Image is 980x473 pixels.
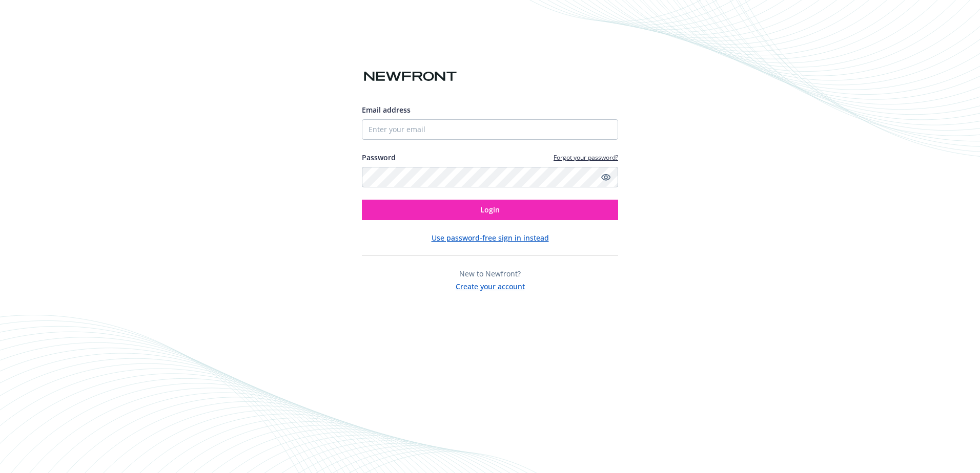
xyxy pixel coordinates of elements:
[362,105,411,115] span: Email address
[432,232,549,243] button: Use password-free sign in instead
[459,269,521,278] span: New to Newfront?
[456,279,525,292] button: Create your account
[362,152,396,163] label: Password
[554,153,618,162] a: Forgot your password?
[362,200,618,220] button: Login
[362,68,459,85] img: Newfront logo
[480,205,500,214] span: Login
[600,171,612,183] a: Show password
[362,167,618,187] input: Enter your password
[362,119,618,140] input: Enter your email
